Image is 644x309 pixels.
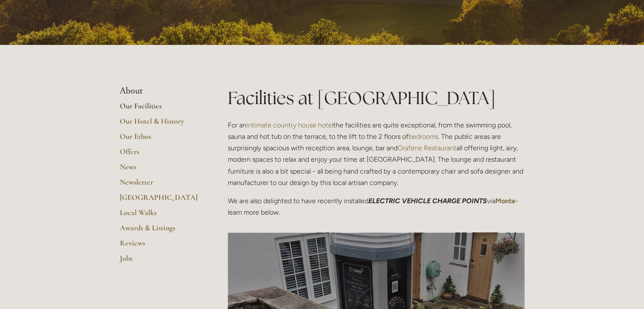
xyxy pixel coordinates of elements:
a: Reviews [120,238,201,254]
a: intimate country house hotel [246,121,333,129]
a: Our Hotel & History [120,116,201,132]
a: Jobs [120,254,201,269]
a: Our Ethos [120,132,201,147]
h1: Facilities at [GEOGRAPHIC_DATA] [228,86,525,110]
p: For an the facilities are quite exceptional, from the swimming pool, sauna and hot tub on the ter... [228,119,525,188]
em: ELECTRIC VEHICLE CHARGE POINTS [368,197,487,205]
a: Newsletter [120,177,201,193]
a: Awards & Listings [120,223,201,238]
p: We are also delighted to have recently installed via - learn more below. [228,195,525,218]
a: News [120,162,201,177]
a: [GEOGRAPHIC_DATA] [120,193,201,208]
a: bedrooms [409,132,438,141]
li: About [120,86,201,97]
a: Our Facilities [120,101,201,116]
a: Local Walks [120,208,201,223]
a: Monta [495,197,515,205]
a: Grafene Restaurant [398,144,456,152]
a: Offers [120,147,201,162]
